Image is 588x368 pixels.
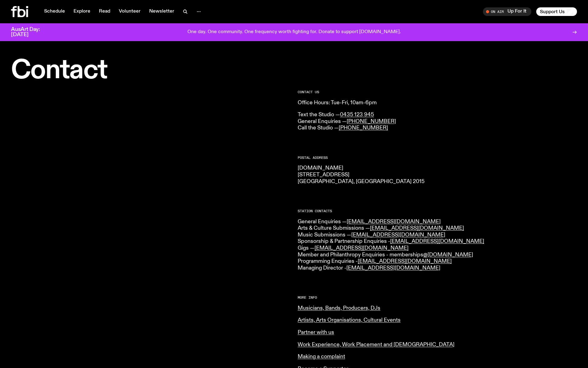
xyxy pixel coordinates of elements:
a: [PHONE_NUMBER] [347,119,396,124]
a: @[DOMAIN_NAME] [423,252,473,258]
p: Office Hours: Tue-Fri, 10am-6pm [298,100,577,106]
h3: AusArt Day: [DATE] [11,27,50,37]
p: Text the Studio — General Enquiries — Call the Studio — [298,112,577,132]
a: Volunteer [115,7,144,16]
h2: Station Contacts [298,209,577,213]
button: On AirUp For It [483,7,531,16]
h2: Postal Address [298,156,577,159]
a: [EMAIL_ADDRESS][DOMAIN_NAME] [347,219,441,224]
a: Musicians, Bands, Producers, DJs [298,305,380,311]
p: One day. One community. One frequency worth fighting for. Donate to support [DOMAIN_NAME]. [187,29,401,35]
a: [EMAIL_ADDRESS][DOMAIN_NAME] [351,232,445,238]
a: Newsletter [145,7,178,16]
a: [EMAIL_ADDRESS][DOMAIN_NAME] [390,239,484,244]
a: Artists, Arts Organisations, Cultural Events [298,317,401,323]
a: [EMAIL_ADDRESS][DOMAIN_NAME] [358,259,452,264]
button: Support Us [536,7,577,16]
a: [EMAIL_ADDRESS][DOMAIN_NAME] [370,225,464,231]
a: Explore [70,7,94,16]
p: General Enquiries — Arts & Culture Submissions — Music Submissions — Sponsorship & Partnership En... [298,219,577,272]
a: Work Experience, Work Placement and [DEMOGRAPHIC_DATA] [298,342,454,347]
a: 0435 123 945 [340,112,374,117]
span: Support Us [540,9,565,14]
a: [EMAIL_ADDRESS][DOMAIN_NAME] [315,245,409,251]
a: Schedule [40,7,69,16]
a: Making a complaint [298,354,345,359]
a: [PHONE_NUMBER] [339,125,388,131]
h2: CONTACT US [298,90,577,94]
h2: More Info [298,296,577,299]
p: [DOMAIN_NAME] [STREET_ADDRESS] [GEOGRAPHIC_DATA], [GEOGRAPHIC_DATA] 2015 [298,165,577,185]
a: Read [95,7,114,16]
a: Partner with us [298,330,334,335]
a: [EMAIL_ADDRESS][DOMAIN_NAME] [346,265,440,271]
h1: Contact [11,58,290,83]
